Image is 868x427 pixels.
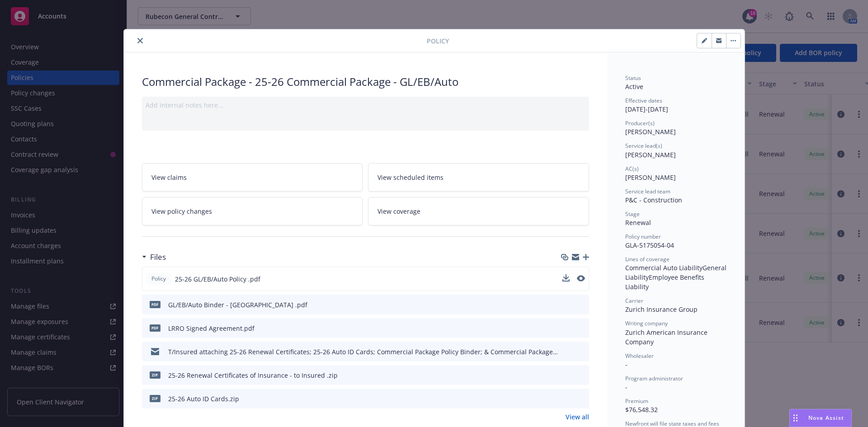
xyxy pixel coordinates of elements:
div: [DATE] - [DATE] [625,97,726,114]
a: View scheduled items [368,163,589,192]
div: 25-26 Renewal Certificates of Insurance - to Insured .zip [168,371,338,380]
span: Wholesaler [625,352,654,360]
div: Commercial Package - 25-26 Commercial Package - GL/EB/Auto [142,74,589,89]
span: Policy [427,36,449,46]
span: Policy [150,275,168,283]
span: View scheduled items [377,173,443,182]
button: download file [563,324,570,333]
span: pdf [150,301,160,308]
a: View policy changes [142,197,363,225]
span: Employee Benefits Liability [625,273,706,291]
button: download file [563,300,570,310]
span: Status [625,74,641,82]
span: 25-26 GL/EB/Auto Policy .pdf [175,274,260,284]
span: View policy changes [151,206,212,216]
span: - [625,360,627,369]
div: T/Insured attaching 25-26 Renewal Certificates; 25-26 Auto ID Cards; Commercial Package Policy Bi... [168,347,559,357]
span: Active [625,82,643,91]
span: zip [150,371,160,378]
span: Renewal [625,218,651,227]
span: - [625,383,627,391]
div: 25-26 Auto ID Cards.zip [168,394,239,404]
span: P&C - Construction [625,196,682,204]
button: preview file [577,274,585,284]
button: download file [563,347,570,357]
span: View coverage [377,206,420,216]
span: Nova Assist [808,414,844,422]
h3: Files [150,251,166,263]
span: View claims [151,173,187,182]
button: preview file [577,300,585,310]
span: Writing company [625,319,668,327]
button: preview file [577,394,585,404]
button: download file [562,274,570,284]
span: [PERSON_NAME] [625,150,676,159]
div: Drag to move [790,409,801,427]
span: AC(s) [625,165,639,173]
span: Zurich American Insurance Company [625,328,709,346]
button: close [135,35,146,46]
span: Producer(s) [625,119,655,127]
a: View all [566,412,589,422]
span: General Liability [625,263,728,282]
span: Lines of coverage [625,255,670,263]
span: pdf [150,324,160,331]
div: GL/EB/Auto Binder - [GEOGRAPHIC_DATA] .pdf [168,300,307,310]
button: preview file [577,371,585,380]
button: download file [562,274,570,282]
span: Program administrator [625,375,683,382]
button: download file [563,371,570,380]
span: Premium [625,397,648,405]
a: View coverage [368,197,589,225]
button: preview file [577,347,585,357]
a: View claims [142,163,363,192]
button: Nova Assist [789,409,852,427]
span: GLA-5175054-04 [625,241,674,249]
span: $76,548.32 [625,405,658,414]
span: Stage [625,210,640,218]
div: Add internal notes here... [146,100,585,110]
div: Files [142,251,166,263]
span: Carrier [625,297,643,305]
span: Service lead team [625,188,670,195]
button: preview file [577,275,585,282]
span: Effective dates [625,97,662,104]
button: preview file [577,324,585,333]
span: Zurich Insurance Group [625,305,698,314]
span: [PERSON_NAME] [625,173,676,182]
span: Commercial Auto Liability [625,263,703,272]
button: download file [563,394,570,404]
span: Service lead(s) [625,142,662,150]
div: LRRO Signed Agreement.pdf [168,324,255,333]
span: zip [150,395,160,402]
span: [PERSON_NAME] [625,127,676,136]
span: Policy number [625,233,661,240]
